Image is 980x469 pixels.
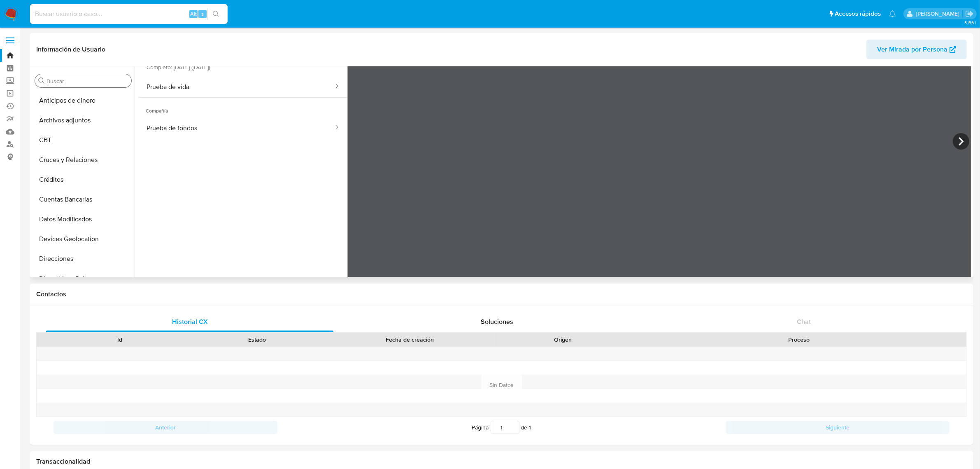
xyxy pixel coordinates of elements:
[529,423,531,431] span: 1
[32,170,135,190] button: Créditos
[481,317,513,326] span: Soluciones
[726,421,950,434] button: Siguiente
[32,110,135,130] button: Archivos adjuntos
[190,10,197,18] span: Alt
[57,335,182,344] div: Id
[32,229,135,249] button: Devices Geolocation
[32,249,135,269] button: Direcciones
[54,421,277,434] button: Anterior
[36,45,105,54] h1: Información de Usuario
[472,421,531,434] span: Página de
[194,335,319,344] div: Estado
[889,10,896,17] a: Notificaciones
[32,150,135,170] button: Cruces y Relaciones
[866,40,967,59] button: Ver Mirada por Persona
[201,10,204,18] span: s
[32,130,135,150] button: CBT
[797,317,811,326] span: Chat
[36,457,967,466] h1: Transaccionalidad
[38,77,45,84] button: Buscar
[835,9,881,18] span: Accesos rápidos
[500,335,626,344] div: Origen
[207,8,224,20] button: search-icon
[32,269,135,288] button: Dispositivos Point
[965,9,974,18] a: Salir
[331,335,489,344] div: Fecha de creación
[877,40,947,59] span: Ver Mirada por Persona
[172,317,208,326] span: Historial CX
[30,9,228,19] input: Buscar usuario o caso...
[32,209,135,229] button: Datos Modificados
[36,290,967,298] h1: Contactos
[47,77,128,85] input: Buscar
[916,10,962,18] p: paloma.falcondesoto@mercadolibre.cl
[32,91,135,110] button: Anticipos de dinero
[32,190,135,209] button: Cuentas Bancarias
[637,335,961,344] div: Proceso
